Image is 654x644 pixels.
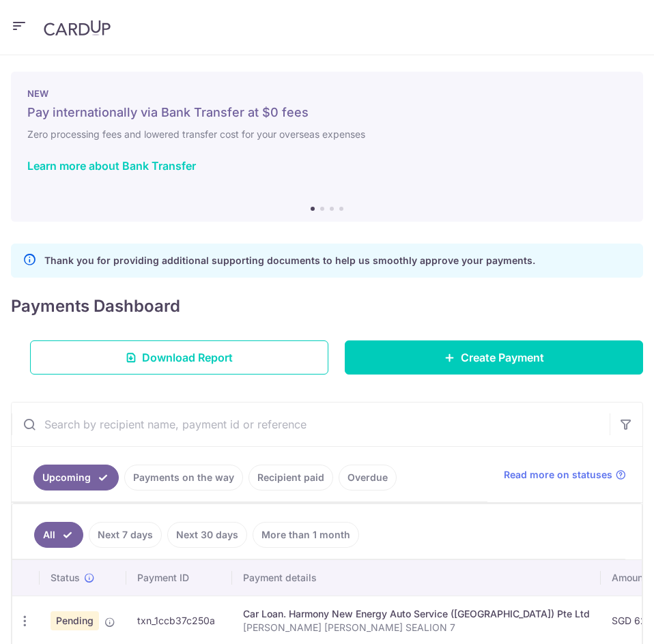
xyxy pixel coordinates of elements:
[232,560,601,596] th: Payment details
[12,402,610,446] input: Search by recipient name, payment id or reference
[51,571,80,585] span: Status
[612,571,646,585] span: Amount
[27,159,196,173] a: Learn more about Bank Transfer
[30,340,328,375] a: Download Report
[124,465,243,491] a: Payments on the way
[253,522,359,548] a: More than 1 month
[504,468,626,482] a: Read more on statuses
[34,522,83,548] a: All
[243,607,590,621] div: Car Loan. Harmony New Energy Auto Service ([GEOGRAPHIC_DATA]) Pte Ltd
[89,522,162,548] a: Next 7 days
[126,560,232,596] th: Payment ID
[27,126,627,143] h6: Zero processing fees and lowered transfer cost for your overseas expenses
[44,252,535,269] p: Thank you for providing additional supporting documents to help us smoothly approve your payments.
[11,294,180,319] h4: Payments Dashboard
[345,340,643,375] a: Create Payment
[51,611,99,630] span: Pending
[142,349,233,366] span: Download Report
[243,621,590,634] p: [PERSON_NAME] [PERSON_NAME] SEALION 7
[248,465,333,491] a: Recipient paid
[33,465,119,491] a: Upcoming
[27,104,627,121] h5: Pay internationally via Bank Transfer at $0 fees
[167,522,247,548] a: Next 30 days
[339,465,397,491] a: Overdue
[27,88,627,99] p: NEW
[567,603,640,637] iframe: Opens a widget where you can find more information
[44,20,111,36] img: CardUp
[504,468,612,482] span: Read more on statuses
[461,349,544,366] span: Create Payment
